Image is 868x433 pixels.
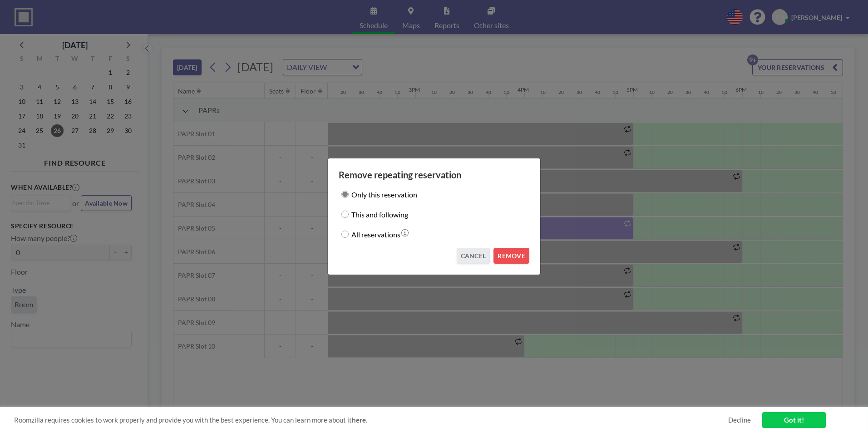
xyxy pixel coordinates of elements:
button: REMOVE [493,248,529,264]
h3: Remove repeating reservation [339,169,529,181]
label: Only this reservation [351,188,417,201]
span: Roomzilla requires cookies to work properly and provide you with the best experience. You can lea... [14,416,728,424]
label: All reservations [351,228,400,241]
label: This and following [351,208,408,221]
a: here. [352,416,367,424]
button: CANCEL [457,248,490,264]
a: Got it! [762,412,826,428]
a: Decline [728,416,751,424]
